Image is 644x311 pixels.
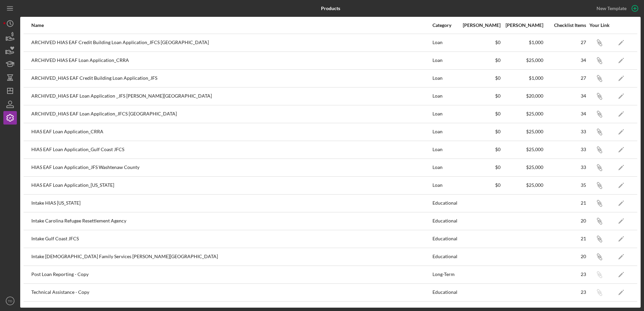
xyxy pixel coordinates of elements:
[432,124,458,140] div: Loan
[432,248,458,265] div: Educational
[432,52,458,69] div: Loan
[432,106,458,123] div: Loan
[501,111,543,116] div: $25,000
[31,195,432,212] div: Intake HIAS [US_STATE]
[8,299,12,303] text: TD
[432,266,458,283] div: Long-Term
[432,159,458,176] div: Loan
[31,248,432,265] div: Intake [DEMOGRAPHIC_DATA] Family Services [PERSON_NAME][GEOGRAPHIC_DATA]
[544,165,586,170] div: 33
[544,58,586,63] div: 34
[544,254,586,259] div: 20
[31,266,432,283] div: Post Loan Reporting - Copy
[544,182,586,188] div: 35
[432,34,458,51] div: Loan
[501,40,543,45] div: $1,000
[432,177,458,194] div: Loan
[3,294,17,308] button: TD
[31,141,432,158] div: HIAS EAF Loan Application_Gulf Coast JFCS
[501,93,543,99] div: $20,000
[31,70,432,87] div: ARCHIVED_HIAS EAF Credit Building Loan Application_JFS
[458,111,501,116] div: $0
[458,182,501,188] div: $0
[544,75,586,81] div: 27
[544,111,586,116] div: 34
[501,165,543,170] div: $25,000
[458,58,501,63] div: $0
[31,34,432,51] div: ARCHIVED HIAS EAF Credit Building Loan Application_JFCS [GEOGRAPHIC_DATA]
[544,200,586,206] div: 21
[31,213,432,230] div: Intake Carolina Refugee Resettlement Agency
[458,75,501,81] div: $0
[501,58,543,63] div: $25,000
[31,106,432,123] div: ARCHIVED_HIAS EAF Loan Application_JFCS [GEOGRAPHIC_DATA]
[501,75,543,81] div: $1,000
[544,236,586,241] div: 21
[501,23,543,28] div: [PERSON_NAME]
[31,159,432,176] div: HIAS EAF Loan Application_JFS Washtenaw County
[501,182,543,188] div: $25,000
[592,3,641,13] button: New Template
[544,272,586,277] div: 23
[31,177,432,194] div: HIAS EAF Loan Application_[US_STATE]
[432,284,458,301] div: Educational
[458,165,501,170] div: $0
[432,195,458,212] div: Educational
[432,141,458,158] div: Loan
[458,147,501,152] div: $0
[31,52,432,69] div: ARCHIVED HIAS EAF Loan Application_CRRA
[544,23,586,28] div: Checklist Items
[432,213,458,230] div: Educational
[501,147,543,152] div: $25,000
[31,124,432,140] div: HIAS EAF Loan Application_CRRA
[31,88,432,105] div: ARCHIVED_HIAS EAF Loan Application _JFS [PERSON_NAME][GEOGRAPHIC_DATA]
[587,23,612,28] div: Your Link
[544,129,586,134] div: 33
[432,23,458,28] div: Category
[31,23,432,28] div: Name
[544,218,586,223] div: 20
[544,40,586,45] div: 27
[501,129,543,134] div: $25,000
[544,289,586,295] div: 23
[458,93,501,99] div: $0
[458,40,501,45] div: $0
[432,70,458,87] div: Loan
[458,23,501,28] div: [PERSON_NAME]
[544,93,586,99] div: 34
[432,231,458,247] div: Educational
[31,284,432,301] div: Technical Assistance - Copy
[321,6,340,11] b: Products
[432,88,458,105] div: Loan
[597,3,626,13] div: New Template
[544,147,586,152] div: 33
[31,231,432,247] div: Intake Gulf Coast JFCS
[458,129,501,134] div: $0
